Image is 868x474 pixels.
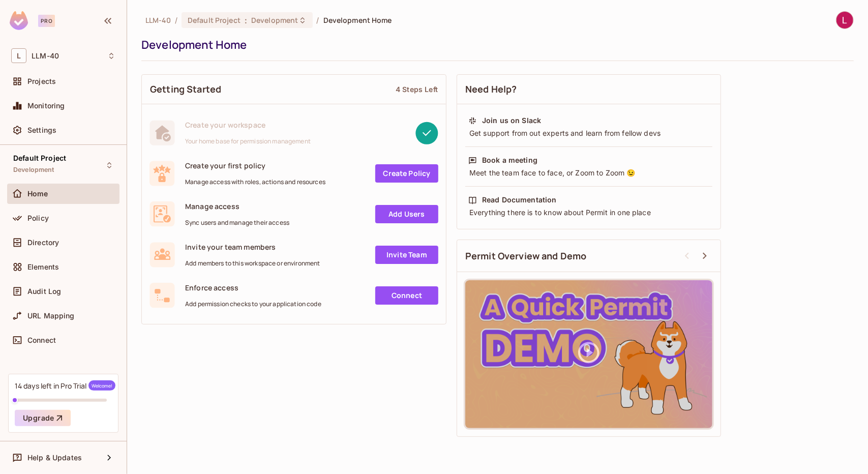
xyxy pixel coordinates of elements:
a: Add Users [375,205,438,223]
span: Monitoring [27,102,65,110]
span: Add members to this workspace or environment [185,259,320,268]
span: Development Home [323,15,392,25]
img: LLM Test [836,12,853,28]
span: Elements [27,263,59,271]
span: L [11,48,26,63]
img: SReyMgAAAABJRU5ErkJggg== [10,11,28,30]
span: Create your workspace [185,120,311,130]
span: Your home base for permission management [185,137,311,145]
span: Audit Log [27,287,61,295]
li: / [175,15,177,25]
li: / [317,15,319,25]
span: Welcome! [88,380,115,391]
div: 4 Steps Left [396,84,438,94]
div: Everything there is to know about Permit in one place [468,208,709,218]
span: Add permission checks to your application code [185,300,321,308]
div: Read Documentation [482,195,557,205]
span: Permit Overview and Demo [465,250,587,262]
span: Sync users and manage their access [185,219,289,227]
button: Upgrade [15,410,71,426]
span: Projects [27,77,56,85]
div: 14 days left in Pro Trial [15,380,115,391]
span: Settings [27,126,56,134]
span: Manage access with roles, actions and resources [185,178,325,186]
a: Connect [375,286,438,305]
span: Invite your team members [185,242,320,252]
div: Development Home [141,37,849,52]
span: Manage access [185,201,289,211]
span: Workspace: LLM-40 [32,52,59,60]
span: Home [27,190,48,198]
span: Connect [27,336,56,344]
span: Default Project [188,15,241,25]
span: : [244,16,248,24]
span: URL Mapping [27,312,75,320]
span: Enforce access [185,283,321,292]
div: Join us on Slack [482,115,541,126]
div: Book a meeting [482,155,537,165]
div: Get support from out experts and learn from fellow devs [468,128,709,138]
div: Pro [38,15,55,27]
span: Development [251,15,298,25]
span: Development [13,166,54,174]
span: Default Project [13,154,66,162]
span: Help & Updates [27,454,82,462]
span: Policy [27,214,49,222]
span: Need Help? [465,83,517,96]
span: Getting Started [150,83,221,96]
span: Create your first policy [185,161,325,170]
a: Create Policy [375,164,438,183]
span: the active workspace [145,15,171,25]
a: Invite Team [375,246,438,264]
div: Meet the team face to face, or Zoom to Zoom 😉 [468,168,709,178]
span: Directory [27,239,59,247]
